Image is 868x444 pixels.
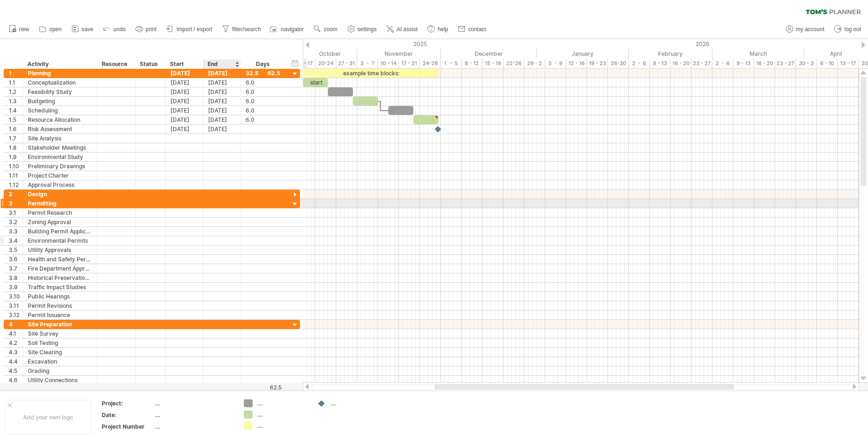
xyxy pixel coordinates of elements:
[208,60,235,69] div: End
[28,245,92,254] div: Utility Approvals
[28,301,92,310] div: Permit Revisions
[203,87,241,96] div: [DATE]
[357,49,441,59] div: November 2025
[246,69,281,78] div: 32.5
[246,115,281,124] div: 6.0
[692,59,712,68] div: 23 - 27
[28,143,92,152] div: Stakeholder Meetings
[268,23,307,35] a: navigator
[166,97,203,106] div: [DATE]
[783,23,827,35] a: my account
[9,125,23,133] div: 1.6
[220,23,264,35] a: filter/search
[241,384,281,391] div: 62.5
[733,59,754,68] div: 9 - 13
[9,143,23,152] div: 1.8
[9,320,23,329] div: 4
[203,125,241,133] div: [DATE]
[9,348,23,357] div: 4.3
[9,236,23,245] div: 3.4
[28,218,92,226] div: Zoning Approval
[82,26,93,33] span: save
[629,59,650,68] div: 2 - 6
[712,49,804,59] div: March 2026
[311,23,340,35] a: zoom
[49,26,62,33] span: open
[420,59,441,68] div: 24-28
[28,125,92,133] div: Risk Assessment
[303,69,439,78] div: example time blocks:
[203,106,241,115] div: [DATE]
[155,423,233,431] div: ....
[9,292,23,301] div: 3.10
[28,162,92,171] div: Preliminary Drawings
[303,78,328,87] div: start
[140,60,160,69] div: Status
[9,87,23,96] div: 1.2
[7,23,32,35] a: new
[9,106,23,115] div: 1.4
[28,320,92,329] div: Site Preparation
[246,78,281,87] div: 6.0
[28,311,92,319] div: Permit Issuance
[775,59,796,68] div: 23 - 27
[28,348,92,357] div: Site Clearing
[101,23,129,35] a: undo
[203,69,241,78] div: [DATE]
[9,357,23,366] div: 4.4
[345,23,379,35] a: settings
[9,311,23,319] div: 3.12
[28,357,92,366] div: Excavation
[353,97,378,106] div: ​
[9,115,23,124] div: 1.5
[796,59,817,68] div: 30 - 3
[28,69,92,78] div: Planning
[170,60,198,69] div: Start
[28,180,92,189] div: Approval Process
[28,171,92,180] div: Project Charter
[9,97,23,106] div: 1.3
[164,23,215,35] a: import / export
[28,190,92,199] div: Design
[456,23,489,35] a: contact
[336,59,357,68] div: 27 - 31
[166,78,203,87] div: [DATE]
[155,399,233,407] div: ....
[28,87,92,96] div: Feasibility Study
[166,125,203,133] div: [DATE]
[155,411,233,419] div: ....
[146,26,157,33] span: print
[629,49,712,59] div: February 2026
[483,59,503,68] div: 15 - 19
[28,106,92,115] div: Scheduling
[5,400,91,435] div: Add your own logo
[166,106,203,115] div: [DATE]
[358,26,377,33] span: settings
[37,23,65,35] a: open
[246,87,281,96] div: 6.0
[413,115,438,124] div: ​
[9,255,23,264] div: 3.6
[28,376,92,384] div: Utility Connections
[838,59,859,68] div: 13 - 17
[102,423,153,431] div: Project Number
[28,366,92,375] div: Grading
[608,59,629,68] div: 26-30
[166,115,203,124] div: [DATE]
[817,59,838,68] div: 6 - 10
[9,338,23,347] div: 4.2
[133,23,159,35] a: print
[166,69,203,78] div: [DATE]
[503,59,524,68] div: 22-26
[712,59,733,68] div: 2 - 6
[261,49,357,59] div: October 2025
[566,59,587,68] div: 12 - 16
[28,255,92,264] div: Health and Safety Permits
[671,59,692,68] div: 16 - 20
[28,283,92,292] div: Traffic Impact Studies
[9,134,23,143] div: 1.7
[796,26,824,33] span: my account
[462,59,483,68] div: 8 - 12
[399,59,420,68] div: 17 - 21
[650,59,671,68] div: 9 - 13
